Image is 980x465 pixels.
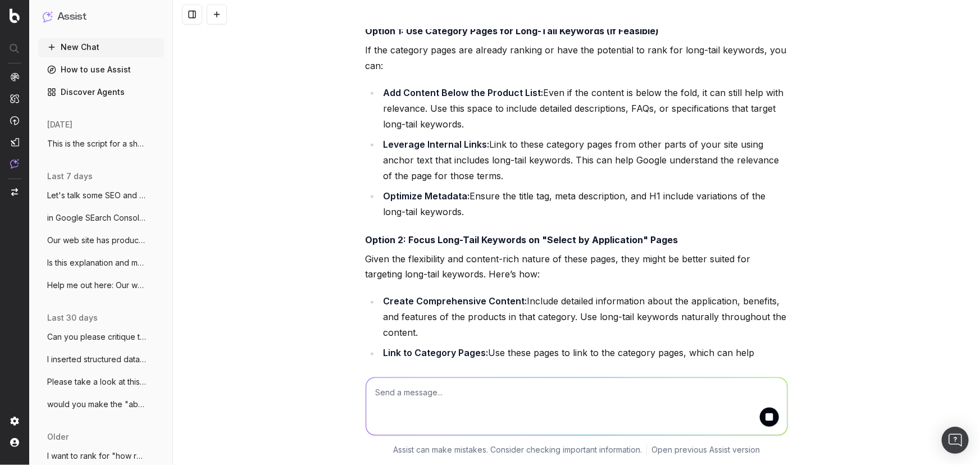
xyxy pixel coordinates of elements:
[10,94,19,103] img: Intelligence
[38,186,164,204] button: Let's talk some SEO and data analytics.
[366,251,788,282] p: Given the flexibility and content-rich nature of these pages, they might be better suited for tar...
[43,9,159,25] button: Assist
[10,438,19,447] img: My account
[38,254,164,272] button: Is this explanation and metaphor apt? "I
[384,139,490,150] strong: Leverage Internal Links:
[38,135,164,153] button: This is the script for a short video I a
[10,138,19,147] img: Studio
[38,83,164,101] a: Discover Agents
[942,427,969,454] div: Open Intercom Messenger
[47,190,146,201] span: Let's talk some SEO and data analytics.
[47,280,146,291] span: Help me out here: Our website does not a
[10,8,20,23] img: Botify logo
[380,345,788,377] li: Use these pages to link to the category pages, which can help distribute authority and relevance.
[384,348,489,359] strong: Link to Category Pages:
[38,373,164,391] button: Please take a look at this page. (1) can
[38,395,164,413] button: would you make the "about" in this schem
[57,9,86,25] h1: Assist
[380,136,788,184] li: Link to these category pages from other parts of your site using anchor text that includes long-t...
[38,350,164,368] button: I inserted structured data onto a web pa
[38,209,164,227] button: in Google SEarch Console, the "Performan
[384,190,470,202] strong: Optimize Metadata:
[393,445,642,456] p: Assist can make mistakes. Consider checking important information.
[47,376,146,388] span: Please take a look at this page. (1) can
[651,445,760,456] a: Open previous Assist version
[11,188,18,196] img: Switch project
[380,85,788,132] li: Even if the content is below the fold, it can still help with relevance. Use this space to includ...
[47,235,146,246] span: Our web site has products and related "L
[384,296,527,307] strong: Create Comprehensive Content:
[47,138,146,149] span: This is the script for a short video I a
[38,276,164,294] button: Help me out here: Our website does not a
[10,116,19,125] img: Activation
[43,11,53,22] img: Assist
[38,447,164,465] button: I want to rank for "how radar sensors wo
[38,231,164,249] button: Our web site has products and related "L
[366,42,788,74] p: If the category pages are already ranking or have the potential to rank for long-tail keywords, y...
[47,399,146,410] span: would you make the "about" in this schem
[366,25,659,37] strong: Option 1: Use Category Pages for Long-Tail Keywords (If Feasible)
[10,159,19,168] img: Assist
[47,171,93,182] span: last 7 days
[47,450,146,462] span: I want to rank for "how radar sensors wo
[47,431,69,443] span: older
[38,38,164,56] button: New Chat
[47,212,146,224] span: in Google SEarch Console, the "Performan
[384,87,544,98] strong: Add Content Below the Product List:
[47,119,72,130] span: [DATE]
[47,354,146,365] span: I inserted structured data onto a web pa
[380,188,788,220] li: Ensure the title tag, meta description, and H1 include variations of the long-tail keywords.
[366,234,678,245] strong: Option 2: Focus Long-Tail Keywords on "Select by Application" Pages
[38,328,164,346] button: Can you please critique this summary of
[38,61,164,79] a: How to use Assist
[10,72,19,81] img: Analytics
[47,331,146,343] span: Can you please critique this summary of
[380,294,788,341] li: Include detailed information about the application, benefits, and features of the products in tha...
[47,312,98,323] span: last 30 days
[47,257,146,268] span: Is this explanation and metaphor apt? "I
[10,417,19,426] img: Setting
